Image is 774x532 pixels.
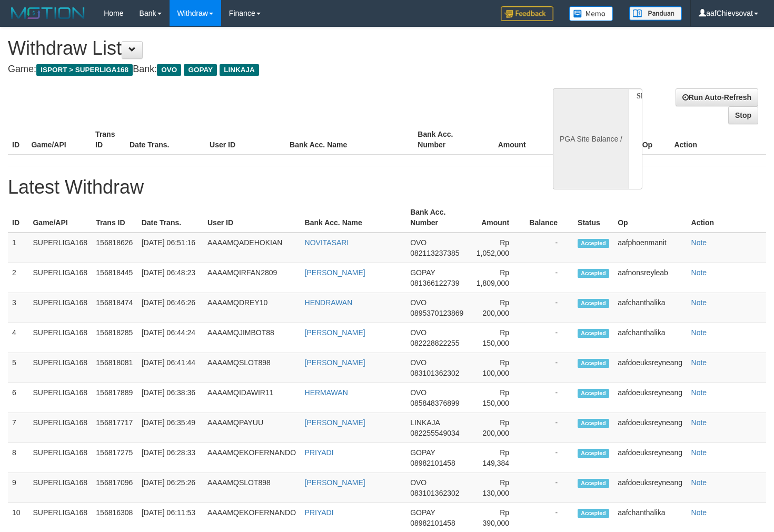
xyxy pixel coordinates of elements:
img: Feedback.jpg [501,6,553,21]
h1: Latest Withdraw [8,177,766,198]
span: ISPORT > SUPERLIGA168 [36,64,133,76]
span: OVO [410,478,426,487]
td: 156818474 [92,293,137,323]
th: Op [613,203,687,233]
td: AAAAMQSLOT898 [203,473,301,503]
td: 156818626 [92,233,137,263]
a: [PERSON_NAME] [305,358,365,367]
td: [DATE] 06:46:26 [137,293,203,323]
th: ID [8,203,28,233]
span: OVO [410,388,426,397]
td: 156817889 [92,383,137,413]
td: aafdoeuksreyneang [613,353,687,383]
td: SUPERLIGA168 [28,323,92,353]
a: [PERSON_NAME] [305,328,365,337]
a: Note [691,268,707,277]
th: Balance [525,203,573,233]
span: 08982101458 [410,519,455,527]
span: OVO [410,298,426,307]
td: 156818285 [92,323,137,353]
span: LINKAJA [220,64,259,76]
h4: Game: Bank: [8,64,505,75]
th: Balance [542,125,601,155]
a: Stop [728,106,758,124]
span: Accepted [578,509,609,518]
th: Action [687,203,766,233]
span: 082255549034 [410,429,459,437]
td: SUPERLIGA168 [28,413,92,443]
span: GOPAY [184,64,217,76]
td: 5 [8,353,28,383]
td: [DATE] 06:44:24 [137,323,203,353]
a: [PERSON_NAME] [305,418,365,427]
td: 4 [8,323,28,353]
a: HENDRAWAN [305,298,353,307]
td: Rp 130,000 [468,473,525,503]
td: - [525,443,573,473]
span: LINKAJA [410,418,440,427]
td: SUPERLIGA168 [28,383,92,413]
span: OVO [157,64,181,76]
a: Note [691,388,707,397]
td: AAAAMQPAYUU [203,413,301,443]
td: Rp 200,000 [468,413,525,443]
td: 156817275 [92,443,137,473]
td: 7 [8,413,28,443]
span: Accepted [578,419,609,428]
td: aafnonsreyleab [613,263,687,293]
th: Date Trans. [137,203,203,233]
td: 6 [8,383,28,413]
th: Status [573,203,613,233]
td: AAAAMQIRFAN2809 [203,263,301,293]
td: aafchanthalika [613,293,687,323]
img: panduan.png [629,6,682,21]
span: 0895370123869 [410,309,463,317]
th: Trans ID [92,203,137,233]
span: Accepted [578,359,609,368]
a: PRIYADI [305,448,334,457]
span: Accepted [578,329,609,338]
td: AAAAMQIDAWIR11 [203,383,301,413]
span: 082228822255 [410,339,459,347]
td: Rp 150,000 [468,323,525,353]
a: Note [691,358,707,367]
a: Note [691,478,707,487]
td: Rp 1,052,000 [468,233,525,263]
td: SUPERLIGA168 [28,473,92,503]
th: ID [8,125,27,155]
td: 156817717 [92,413,137,443]
td: Rp 200,000 [468,293,525,323]
span: GOPAY [410,448,435,457]
a: Note [691,328,707,337]
span: 081366122739 [410,279,459,287]
td: aafchanthalika [613,323,687,353]
th: Bank Acc. Name [301,203,406,233]
td: SUPERLIGA168 [28,293,92,323]
th: Op [638,125,670,155]
span: 083101362302 [410,489,459,497]
td: aafphoenmanit [613,233,687,263]
a: Note [691,508,707,517]
span: Accepted [578,479,609,488]
a: Note [691,298,707,307]
span: Accepted [578,449,609,458]
td: [DATE] 06:51:16 [137,233,203,263]
th: Trans ID [91,125,125,155]
td: 2 [8,263,28,293]
td: - [525,353,573,383]
a: Note [691,418,707,427]
span: 083101362302 [410,369,459,377]
td: 3 [8,293,28,323]
span: 08982101458 [410,459,455,467]
td: - [525,323,573,353]
a: Run Auto-Refresh [676,88,758,106]
td: aafdoeuksreyneang [613,413,687,443]
th: User ID [205,125,285,155]
td: Rp 100,000 [468,353,525,383]
td: 1 [8,233,28,263]
td: 156818081 [92,353,137,383]
img: Button%20Memo.svg [569,6,613,21]
td: SUPERLIGA168 [28,353,92,383]
td: AAAAMQEKOFERNANDO [203,443,301,473]
td: [DATE] 06:48:23 [137,263,203,293]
